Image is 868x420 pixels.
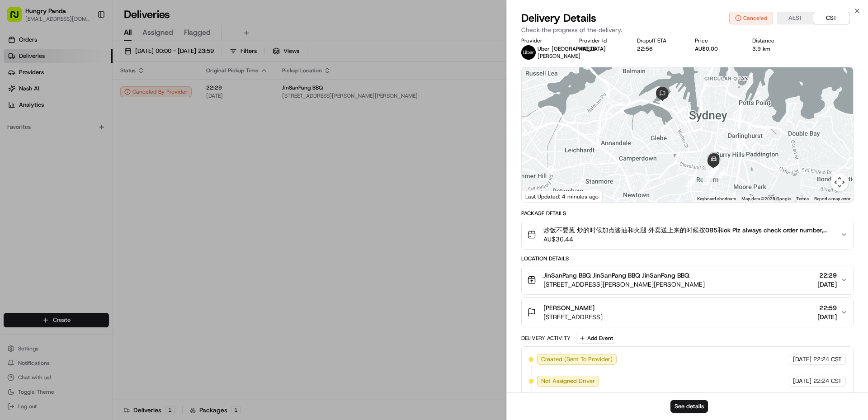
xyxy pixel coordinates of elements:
div: Start new chat [41,86,148,95]
span: [DATE] [793,355,811,363]
span: [DATE] [817,280,837,289]
p: Welcome 👋 [9,36,165,51]
button: Canceled [729,12,773,24]
div: Distance [752,37,796,44]
button: Map camera controls [830,173,849,191]
span: Map data ©2025 Google [741,196,791,201]
div: Delivery Activity [521,335,571,342]
button: Keyboard shortcuts [697,196,736,202]
a: Terms (opens in new tab) [796,196,809,201]
a: Open this area in Google Maps (opens a new window) [524,190,554,202]
button: See details [670,400,708,413]
button: 4AE2E [579,45,595,52]
div: Provider [521,37,565,44]
span: Uber [GEOGRAPHIC_DATA] [538,45,606,52]
input: Clear [24,58,149,68]
img: 1736555255976-a54dd68f-1ca7-489b-9aae-adbdc363a1c4 [18,141,25,148]
span: JinSanPang BBQ JinSanPang BBQ JinSanPang BBQ [543,271,689,280]
img: Nash [9,9,27,27]
div: Dropoff ETA [637,37,680,44]
div: 1 [704,164,714,174]
div: 9 [716,169,726,179]
span: Pylon [90,224,109,231]
a: Powered byPylon [64,224,109,231]
p: Check the progress of the delivery. [521,25,854,34]
div: Past conversations [9,118,61,125]
a: 📗Knowledge Base [5,198,73,215]
div: 📗 [9,203,16,210]
div: 11 [685,177,695,187]
div: AU$0.00 [695,45,738,52]
span: Not Assigned Driver [541,377,595,385]
div: 22:56 [637,45,680,52]
span: AU$36.44 [543,235,833,244]
img: Bea Lacdao [9,132,24,146]
span: 22:29 [817,271,837,280]
img: 1736555255976-a54dd68f-1ca7-489b-9aae-adbdc363a1c4 [9,86,25,103]
img: 1753817452368-0c19585d-7be3-40d9-9a41-2dc781b3d1eb [19,86,35,103]
span: 8月19日 [80,140,101,147]
button: Start new chat [154,89,165,100]
span: Delivery Details [521,11,596,25]
span: Created (Sent To Provider) [541,355,613,363]
a: 💻API Documentation [73,198,149,215]
button: [PERSON_NAME][STREET_ADDRESS]22:59[DATE] [522,298,853,327]
div: Location Details [521,255,854,262]
div: 3.9 km [752,45,796,52]
button: JinSanPang BBQ JinSanPang BBQ JinSanPang BBQ[STREET_ADDRESS][PERSON_NAME][PERSON_NAME]22:29[DATE] [522,265,853,294]
span: API Documentation [85,202,145,211]
div: Price [695,37,738,44]
button: Add Event [576,333,616,344]
span: 炒饭不要葱 炒的时候加点酱油和火腿 外卖送上来的时候按085和ok Plz always check order number, call customer when you arrive, a... [543,226,833,235]
span: Knowledge Base [18,202,69,211]
span: 8月15日 [35,165,56,172]
div: 5 [705,191,715,201]
button: CST [813,12,849,24]
span: [PERSON_NAME] [28,140,73,147]
a: Report a map error [814,196,850,201]
span: [DATE] [817,312,837,321]
span: 22:59 [817,303,837,312]
img: uber-new-logo.jpeg [521,45,536,60]
button: 炒饭不要葱 炒的时候加点酱油和火腿 外卖送上来的时候按085和ok Plz always check order number, call customer when you arrive, a... [522,220,853,249]
div: Package Details [521,210,854,217]
span: [STREET_ADDRESS][PERSON_NAME][PERSON_NAME] [543,280,705,289]
span: 22:24 CST [813,377,842,385]
span: [DATE] [793,377,811,385]
div: 12 [703,172,712,182]
span: [PERSON_NAME] [538,52,580,60]
span: • [30,165,33,172]
div: Provider Id [579,37,623,44]
span: • [75,140,78,147]
span: 22:24 CST [813,355,842,363]
button: See all [140,116,165,127]
img: Google [524,190,554,202]
div: 💻 [76,203,84,210]
div: 14 [709,164,719,174]
div: Last Updated: 4 minutes ago [522,191,603,202]
span: [PERSON_NAME] [543,303,594,312]
span: [STREET_ADDRESS] [543,312,603,321]
div: We're available if you need us! [41,95,124,103]
button: AEST [777,12,813,24]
